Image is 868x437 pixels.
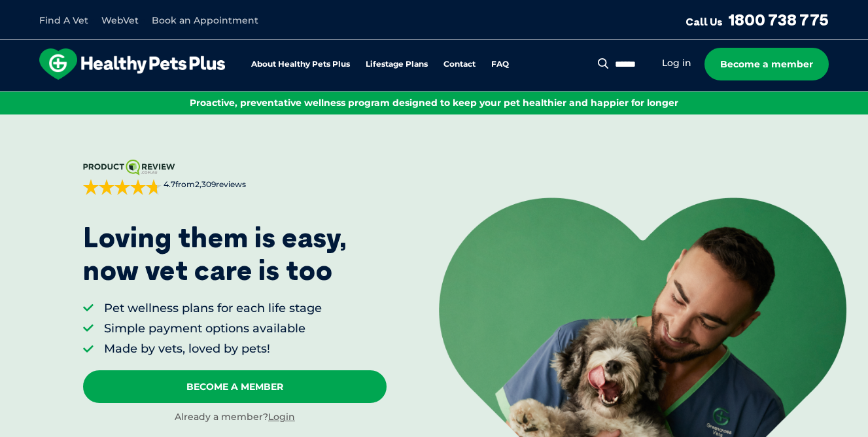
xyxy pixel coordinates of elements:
[83,160,387,195] a: 4.7from2,309reviews
[83,179,162,195] div: 4.7 out of 5 stars
[104,300,322,317] li: Pet wellness plans for each life stage
[443,60,476,69] a: Contact
[686,10,829,29] a: Call Us1800 738 775
[491,60,509,69] a: FAQ
[83,370,387,403] a: Become A Member
[190,97,678,109] span: Proactive, preventative wellness program designed to keep your pet healthier and happier for longer
[251,60,350,69] a: About Healthy Pets Plus
[268,411,295,423] a: Login
[39,48,225,80] img: hpp-logo
[164,179,175,189] strong: 4.7
[83,411,387,424] div: Already a member?
[104,321,322,337] li: Simple payment options available
[101,14,139,26] a: WebVet
[704,48,829,80] a: Become a member
[595,57,612,70] button: Search
[366,60,428,69] a: Lifestage Plans
[152,14,258,26] a: Book an Appointment
[39,14,88,26] a: Find A Vet
[686,15,723,28] span: Call Us
[104,341,322,357] li: Made by vets, loved by pets!
[83,221,347,287] p: Loving them is easy, now vet care is too
[195,179,246,189] span: 2,309 reviews
[662,57,691,69] a: Log in
[162,179,246,190] span: from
